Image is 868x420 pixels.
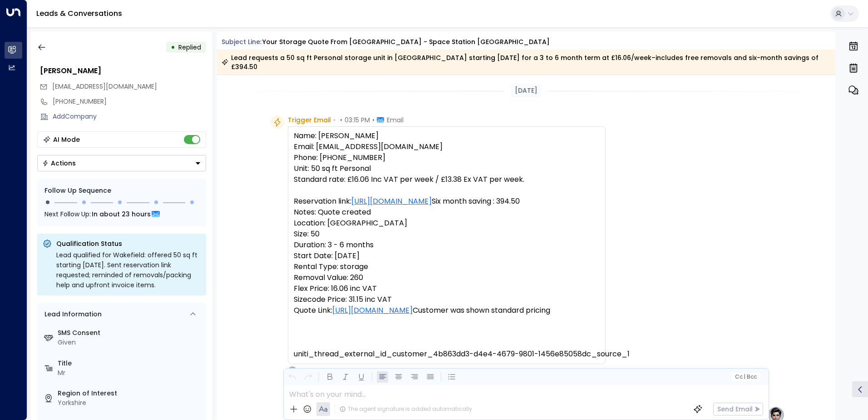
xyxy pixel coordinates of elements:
a: [URL][DOMAIN_NAME] [351,196,432,207]
div: The agent signature is added automatically [340,405,472,413]
span: Subject Line: [222,37,261,46]
div: Follow Up Sequence [44,186,199,195]
span: Email [387,115,404,125]
div: AddCompany [53,112,206,121]
div: Mr [58,368,202,378]
div: Given [58,338,202,347]
div: • [171,39,175,55]
button: Actions [37,155,206,171]
div: Button group with a nested menu [37,155,206,171]
span: 03:15 PM [345,115,370,125]
span: • [340,115,342,125]
label: Region of Interest [58,389,202,398]
span: Cc Bcc [735,374,756,380]
div: [PHONE_NUMBER] [53,97,206,106]
label: SMS Consent [58,328,202,338]
label: Title [58,359,202,368]
pre: Name: [PERSON_NAME] Email: [EMAIL_ADDRESS][DOMAIN_NAME] Phone: [PHONE_NUMBER] Unit: 50 sq ft Pers... [294,130,600,360]
div: Yorkshire [58,398,202,408]
button: Undo [286,371,298,383]
div: O [288,366,297,375]
div: Lead requests a 50 sq ft Personal storage unit in [GEOGRAPHIC_DATA] starting [DATE] for a 3 to 6 ... [222,53,830,71]
button: Cc|Bcc [731,373,760,381]
span: andybrooke56@gmail.com [52,82,157,91]
p: Qualification Status [56,239,201,248]
span: • [333,115,335,125]
span: In about 23 hours [92,209,151,219]
a: [URL][DOMAIN_NAME] [332,305,413,316]
span: Replied [178,43,201,52]
a: Leads & Conversations [36,8,122,19]
div: Your storage quote from [GEOGRAPHIC_DATA] - Space Station [GEOGRAPHIC_DATA] [262,37,550,47]
div: Next Follow Up: [44,209,199,219]
div: Lead qualified for Wakefield: offered 50 sq ft starting [DATE]. Sent reservation link requested; ... [56,250,201,290]
span: • [372,115,375,125]
div: [PERSON_NAME] [40,65,206,76]
button: Redo [302,371,314,383]
div: Lead Information [41,310,102,319]
span: | [744,374,745,380]
span: [EMAIL_ADDRESS][DOMAIN_NAME] [52,82,157,91]
div: Actions [42,159,76,167]
span: Trigger Email [288,115,331,125]
div: AI Mode [53,135,80,144]
div: [DATE] [511,84,541,97]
